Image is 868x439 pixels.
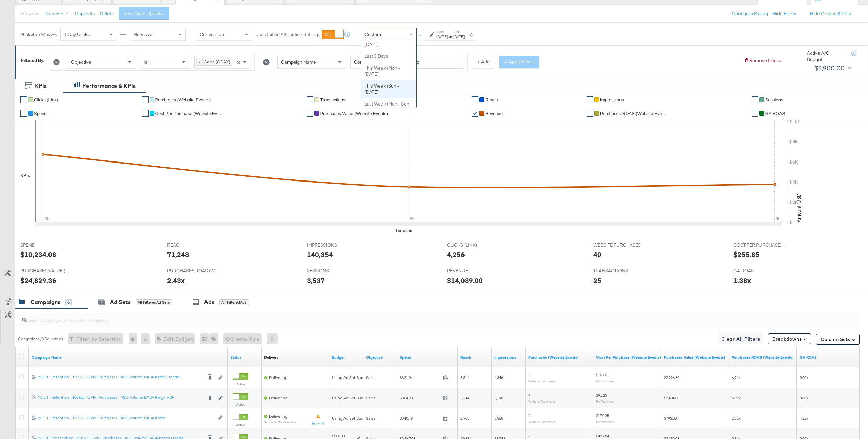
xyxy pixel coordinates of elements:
[167,268,218,274] span: PURCHASES ROAS (WEBSITE EVENTS)
[765,111,785,116] span: GA ROAS
[447,250,465,260] div: 4,256
[20,268,71,274] span: PURCHASES VALUE (WEBSITE EVENTS)
[142,110,149,117] a: ✔
[20,172,30,179] div: KPIs
[197,58,203,65] span: ×
[366,375,376,380] span: Sales
[596,372,609,377] span: $107.01
[332,395,370,401] div: Using Ad Set Budget
[460,375,469,380] span: 3,344
[20,32,57,37] div: Attribution Window:
[200,31,224,37] span: Conversion
[664,395,679,400] span: $2,404.00
[332,416,370,421] div: Using Ad Set Budget
[307,110,313,117] a: ✔
[596,399,614,403] sub: Per Purchase
[307,268,358,274] span: SESSIONS
[718,333,763,344] button: Clear All Filters
[41,8,76,20] button: Rename
[732,355,794,360] a: The total value of the purchase actions divided by spend tracked by your Custom Audience pixel on...
[528,433,530,438] span: 6
[400,375,440,380] span: $321.04
[814,63,845,73] div: $3,900.00
[366,416,376,421] span: Sales
[596,379,614,383] sub: Per Purchase
[38,395,202,400] div: MULTI | Retention | 100925 | CVN | Purchases | ASC Volume DABA Kargo PDP
[142,96,149,103] a: ✔
[752,96,758,103] a: ✔
[744,57,781,64] button: Remove Filters
[71,59,91,65] span: Objective
[38,374,202,380] div: MULTI | Retention | 100925 | CVN | Purchases | ASC Volume DABA Kargo Control
[596,420,614,424] sub: Per Purchase
[20,110,27,117] a: ✔
[796,192,802,222] text: Amount (USD)
[255,31,319,38] label: Use Unified Attribution Setting:
[600,111,668,116] span: Purchases ROAS (Website Events)
[447,242,498,248] span: CLICKS (LINK)
[460,355,489,360] a: The number of people your ad was served to.
[281,59,316,65] span: Campaign Name
[600,97,624,102] span: Impressions
[593,268,644,274] span: TRANSACTIONS
[587,110,593,117] a: ✔
[320,97,345,102] span: Transactions
[307,96,313,103] a: ✔
[395,227,412,234] div: Timeline
[528,393,530,398] span: 4
[75,11,95,17] button: Duplicate
[727,7,773,20] button: Configure Pacing
[528,413,530,418] span: 2
[203,58,232,65] span: Sales (ODAX)
[269,395,288,400] span: Delivering
[269,375,288,380] span: Delivering
[436,34,448,39] div: [DATE]
[64,31,90,37] span: 1 Day Clicks
[768,333,811,344] button: Breakdowns
[354,59,373,65] span: Contains
[20,96,27,103] a: ✔
[733,275,751,285] div: 1.38x
[134,31,154,37] span: No Views
[810,11,851,17] button: Hide Graphs & KPIs
[361,62,416,80] div: This Week (Mon - [DATE])
[264,355,278,360] div: Delivery
[38,415,214,421] a: MULTI | Retention | 100925 | CVN | Purchases | ASC Volume DABA Kargo
[167,242,218,248] span: REACH
[361,98,416,110] div: Last Week (Mon - Sun)
[264,355,278,360] a: Reflects the ability of your Ad Campaign to achieve delivery based on ad states, schedule and bud...
[485,97,498,102] span: Reach
[807,50,844,62] div: Active A/C Budget
[732,416,741,421] span: 2.33x
[219,299,249,305] div: All Filtered Ads
[472,110,478,117] a: ✔
[448,34,453,39] strong: to
[528,399,556,403] sub: Website Purchases
[593,275,601,285] div: 25
[18,336,63,342] div: Campaigns ( 0 Selected)
[20,11,38,17] div: This View:
[485,111,503,116] span: Revenue
[587,96,593,103] a: ✔
[110,298,131,306] div: Ad Sets
[494,375,503,380] span: 4,346
[800,355,862,360] a: google analytics roas
[100,11,114,17] button: Delete
[494,395,503,400] span: 5,198
[34,97,58,102] span: Clicks (Link)
[155,97,211,102] span: Purchases (Website Events)
[31,298,60,306] div: Campaigns
[528,372,530,377] span: 3
[528,420,556,424] sub: Website Purchases
[596,433,609,438] span: $427.84
[732,375,741,380] span: 6.94x
[20,275,56,285] div: $24,829.36
[35,82,47,90] div: KPIs
[664,375,679,380] span: $2,226.60
[332,355,360,360] a: The maximum amount you're willing to spend on your ads, on average each day or over the lifetime ...
[447,275,483,285] div: $14,089.00
[816,334,860,345] button: Column Sets
[38,395,202,401] a: MULTI | Retention | 100925 | CVN | Purchases | ASC Volume DABA Kargo PDP
[233,423,248,427] label: Active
